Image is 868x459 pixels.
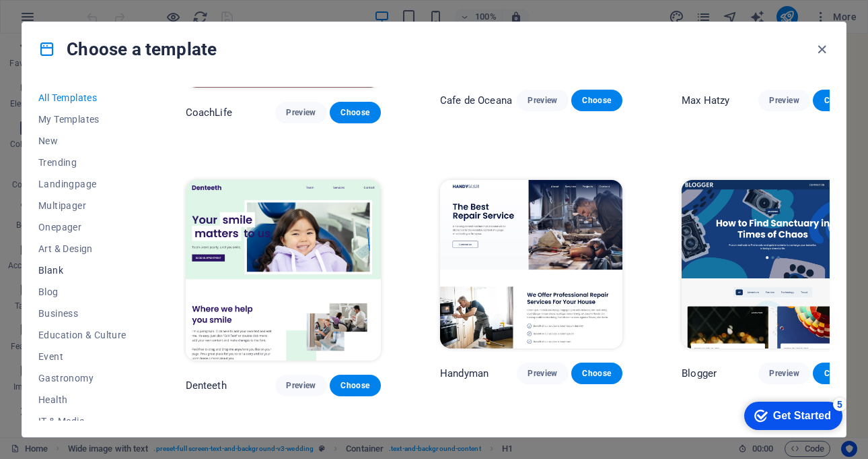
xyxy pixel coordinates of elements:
button: IT & Media [38,410,126,432]
span: Choose [824,95,853,106]
span: All Templates [38,92,126,103]
span: Gastronomy [38,373,126,384]
button: My Templates [38,109,126,130]
p: Handyman [440,367,489,380]
span: Event [38,351,126,362]
span: Health [38,394,126,405]
button: Preview [517,90,568,111]
span: Preview [528,95,557,106]
button: Gastronomy [38,367,126,389]
img: Denteeth [186,180,381,361]
span: Choose [582,95,612,106]
span: Preview [769,95,799,106]
button: Preview [275,102,326,123]
span: Blog [38,286,126,297]
div: Get Started [36,15,94,27]
button: Multipager [38,195,126,216]
button: Blog [38,281,126,303]
span: Choose [582,368,612,379]
button: Preview [275,375,326,396]
span: Art & Design [38,243,126,254]
div: Get Started 5 items remaining, 0% complete [7,7,106,35]
span: Choose [340,380,370,391]
button: Education & Culture [38,324,126,346]
span: Choose [824,368,853,379]
span: Preview [286,380,316,391]
span: Trending [38,157,126,168]
button: Health [38,389,126,410]
button: Choose [813,363,864,384]
span: Multipager [38,200,126,211]
h4: Choose a template [38,38,217,60]
span: IT & Media [38,416,126,427]
p: Cafe de Oceana [440,94,512,107]
div: 5 [96,3,110,16]
span: Onepager [38,222,126,233]
button: New [38,130,126,152]
p: Max Hatzy [682,94,729,107]
p: Denteeth [186,379,227,392]
span: Education & Culture [38,330,126,340]
button: Choose [571,90,622,111]
span: Business [38,308,126,319]
button: Preview [758,90,809,111]
button: Preview [758,363,809,384]
button: Choose [330,102,381,123]
button: Onepager [38,216,126,238]
button: Choose [813,90,864,111]
img: Blogger [682,180,864,348]
button: Trending [38,152,126,173]
button: 2 [31,381,47,385]
button: Choose [330,375,381,396]
button: Art & Design [38,238,126,259]
button: 1 [31,363,47,367]
button: Event [38,346,126,367]
span: Choose [340,107,370,118]
button: Choose [571,363,622,384]
p: Blogger [682,367,717,380]
span: New [38,135,126,146]
span: Landingpage [38,179,126,189]
img: Handyman [440,180,622,348]
button: All Templates [38,87,126,109]
p: CoachLife [186,106,232,119]
button: Preview [517,363,568,384]
span: My Templates [38,114,126,125]
span: Preview [528,368,557,379]
span: Preview [769,368,799,379]
button: Blank [38,259,126,281]
span: Blank [38,265,126,276]
button: 3 [31,400,47,403]
button: Business [38,303,126,324]
button: Landingpage [38,173,126,195]
span: Preview [286,107,316,118]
